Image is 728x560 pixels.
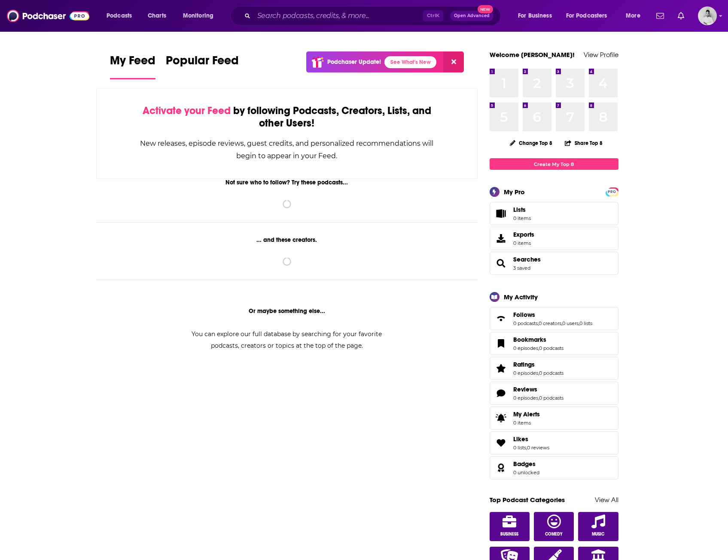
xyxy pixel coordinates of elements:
span: Monitoring [183,10,213,22]
span: Podcasts [107,10,132,22]
a: 3 saved [513,265,530,271]
a: 0 podcasts [539,395,564,401]
a: View Profile [584,51,618,59]
div: Not sure who to follow? Try these podcasts... [96,179,478,186]
span: Lists [493,208,510,220]
span: 0 items [513,215,531,221]
a: 0 podcasts [513,320,538,326]
span: Likes [513,435,528,443]
input: Search podcasts, credits, & more... [254,9,423,23]
a: Charts [142,9,171,23]
div: by following Podcasts, Creators, Lists, and other Users! [140,105,435,129]
span: Ratings [513,361,535,368]
a: Comedy [534,512,574,541]
a: My Feed [110,53,155,79]
a: 0 podcasts [539,370,564,376]
div: New releases, episode reviews, guest credits, and personalized recommendations will begin to appe... [140,137,435,162]
a: Follows [493,313,510,325]
span: Reviews [490,382,618,405]
span: Business [500,532,518,537]
button: open menu [101,9,143,23]
a: Welcome [PERSON_NAME]! [490,51,575,59]
span: Logged in as onsibande [698,6,717,25]
span: Lists [513,206,526,214]
span: Badges [513,460,536,468]
span: , [526,445,527,451]
a: Bookmarks [493,337,510,349]
a: 0 lists [579,320,592,326]
span: Charts [148,10,166,22]
p: Podchaser Update! [327,58,381,66]
button: open menu [620,9,651,23]
a: 0 lists [513,445,526,451]
span: 0 items [513,240,534,246]
span: For Business [518,10,552,22]
span: My Alerts [513,410,540,418]
a: 0 users [562,320,579,326]
span: For Podcasters [566,10,607,22]
button: Change Top 8 [505,138,558,148]
a: Exports [490,227,618,250]
a: 0 reviews [527,445,549,451]
span: Activate your Feed [143,104,231,117]
a: Popular Feed [166,53,239,79]
a: Lists [490,202,618,225]
a: 0 creators [539,320,561,326]
a: Follows [513,311,592,319]
a: Badges [493,462,510,474]
span: Exports [493,232,510,244]
a: Badges [513,460,539,468]
span: New [478,5,493,13]
a: 0 episodes [513,345,538,351]
img: User Profile [698,6,717,25]
a: Ratings [513,361,564,368]
a: Likes [513,435,549,443]
div: My Activity [504,293,538,301]
span: , [538,370,539,376]
a: 0 episodes [513,395,538,401]
span: More [626,10,640,22]
span: Bookmarks [513,336,546,343]
span: , [538,320,539,326]
span: Ratings [490,357,618,380]
button: Share Top 8 [564,135,603,151]
span: Follows [490,307,618,330]
span: Bookmarks [490,332,618,355]
span: Music [592,532,604,537]
button: Show profile menu [698,6,717,25]
span: , [538,395,539,401]
a: Show notifications dropdown [674,9,688,23]
span: My Alerts [493,412,510,424]
span: Exports [513,231,534,238]
span: , [538,345,539,351]
span: Lists [513,206,531,214]
a: PRO [607,188,617,195]
a: Top Podcast Categories [490,496,565,504]
button: open menu [560,9,620,23]
span: Likes [490,431,618,455]
a: Music [578,512,618,541]
div: Or maybe something else... [96,307,478,315]
span: Follows [513,311,535,319]
div: Search podcasts, credits, & more... [238,6,509,26]
button: open menu [512,9,563,23]
a: Bookmarks [513,336,564,343]
a: My Alerts [490,406,618,430]
a: Searches [493,257,510,269]
a: Reviews [513,385,564,393]
button: Open AdvancedNew [450,11,493,21]
span: Comedy [545,532,563,537]
span: Reviews [513,385,537,393]
div: My Pro [504,188,525,196]
a: Podchaser - Follow, Share and Rate Podcasts [7,8,89,24]
span: , [579,320,579,326]
span: PRO [607,189,617,195]
a: See What's New [384,56,436,68]
div: You can explore our full database by searching for your favorite podcasts, creators or topics at ... [181,328,393,352]
a: Reviews [493,387,510,399]
span: Open Advanced [454,14,490,18]
a: Searches [513,256,541,263]
span: Ctrl K [423,10,443,21]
